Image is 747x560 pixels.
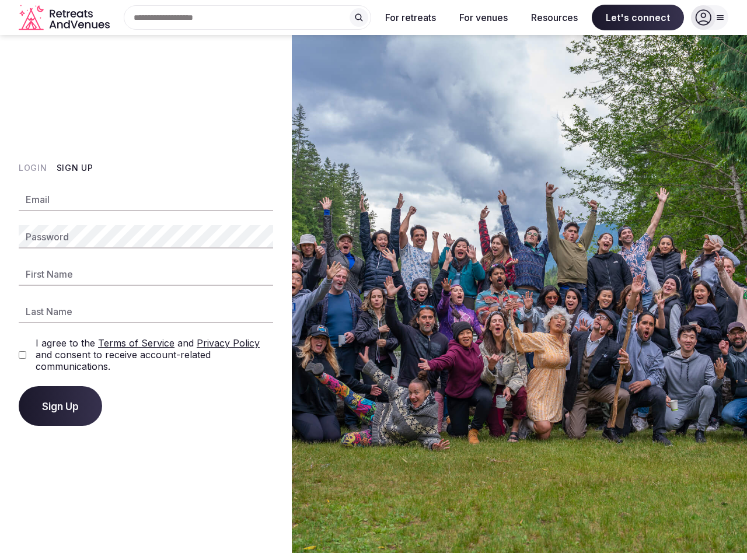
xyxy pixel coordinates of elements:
[292,35,747,553] img: My Account Background
[522,5,587,30] button: Resources
[42,400,79,412] span: Sign Up
[57,162,93,174] button: Sign Up
[19,5,112,31] a: Visit the homepage
[98,337,174,349] a: Terms of Service
[450,5,517,30] button: For venues
[36,337,273,372] label: I agree to the and and consent to receive account-related communications.
[19,386,102,426] button: Sign Up
[19,5,112,31] svg: Retreats and Venues company logo
[197,337,260,349] a: Privacy Policy
[592,5,684,30] span: Let's connect
[376,5,445,30] button: For retreats
[19,162,47,174] button: Login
